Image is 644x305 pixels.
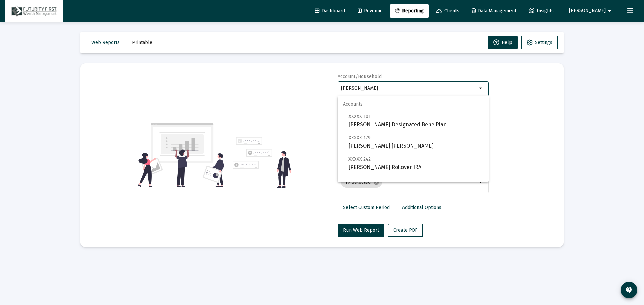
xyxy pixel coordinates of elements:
span: Revenue [358,8,383,14]
mat-chip-list: Selection [341,176,477,189]
button: Create PDF [388,224,423,237]
span: [PERSON_NAME] [PERSON_NAME] [348,134,483,150]
a: Reporting [390,4,429,18]
span: Accounts [338,96,489,112]
span: Insights [529,8,554,14]
button: Run Web Report [338,224,384,237]
mat-icon: arrow_drop_down [477,84,485,92]
a: Clients [431,4,465,18]
span: Data Management [472,8,516,14]
button: Help [488,36,518,49]
span: Printable [132,40,152,45]
span: Households [338,177,489,193]
button: [PERSON_NAME] [561,4,622,17]
span: Additional Options [402,205,441,210]
a: Dashboard [310,4,351,18]
span: XXXXX 242 [348,156,371,162]
span: Web Reports [91,40,120,45]
img: Dashboard [10,4,58,18]
button: Printable [127,36,158,49]
img: reporting-alt [233,137,291,188]
span: Dashboard [315,8,345,14]
mat-icon: arrow_drop_down [606,4,614,18]
input: Search or select an account or household [341,86,477,91]
span: [PERSON_NAME] Designated Bene Plan [348,112,483,129]
mat-icon: arrow_drop_down [477,178,485,186]
span: Select Custom Period [343,205,390,210]
img: reporting [137,122,229,188]
mat-chip: 19 Selected [341,177,382,188]
span: [PERSON_NAME] Rollover IRA [348,155,483,171]
span: Settings [535,40,552,45]
span: [PERSON_NAME] [569,8,606,14]
span: XXXXX 179 [348,135,371,141]
span: Help [493,40,512,45]
label: Account/Household [338,74,382,79]
span: Create PDF [393,227,417,233]
mat-icon: cancel [373,179,379,185]
a: Data Management [466,4,522,18]
a: Insights [523,4,559,18]
span: XXXXX 101 [348,113,371,119]
span: Reporting [395,8,424,14]
span: Run Web Report [343,227,379,233]
a: Revenue [352,4,388,18]
button: Settings [521,36,558,49]
span: Clients [436,8,459,14]
mat-icon: contact_support [625,286,633,294]
button: Web Reports [86,36,125,49]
